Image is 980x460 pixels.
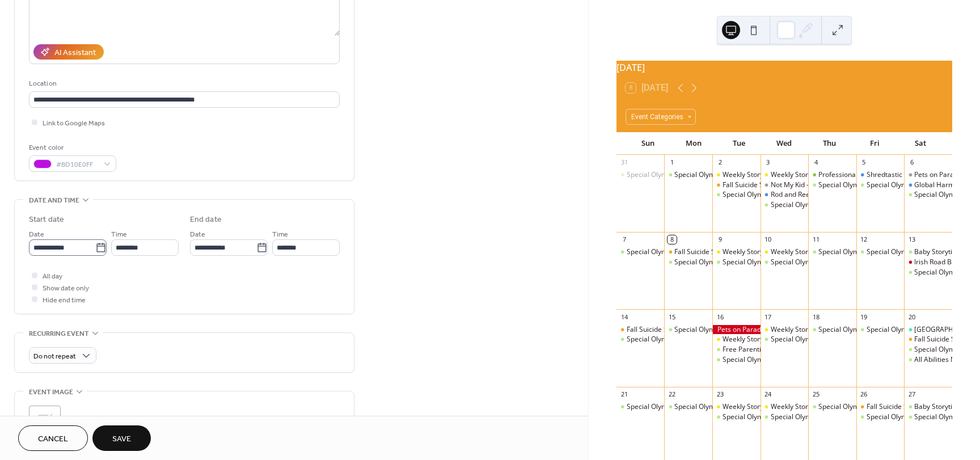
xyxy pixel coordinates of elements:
[856,170,905,180] div: Shredtastic
[808,402,856,412] div: Special Olympics Basketball
[818,402,906,412] div: Special Olympics Basketball
[771,200,859,210] div: Special Olympics Basketball
[616,247,665,257] div: Special Olympics Basketball
[616,170,665,180] div: Special Olympics Basketball
[712,190,761,200] div: Special Olympics Basketball
[771,170,901,180] div: Weekly Storytimes! [GEOGRAPHIC_DATA]
[29,386,73,398] span: Event image
[761,325,809,335] div: Weekly Storytimes! Sioux City Public Library
[812,235,820,244] div: 11
[723,258,810,267] div: Special Olympics Basketball
[723,190,810,200] div: Special Olympics Basketball
[761,190,809,200] div: Rod and Reels Rally
[712,170,761,180] div: Weekly Storytimes! Sioux City Library
[860,158,868,167] div: 5
[616,61,952,74] div: [DATE]
[852,132,898,155] div: Fri
[29,214,64,226] div: Start date
[771,190,831,200] div: Rod and Reels Rally
[33,350,76,363] span: Do not repeat
[761,258,809,267] div: Special Olympics Basketball
[190,214,222,226] div: End date
[190,229,205,240] span: Date
[723,345,905,355] div: Free Parenting Classes! Parenting the Love and Logic Way
[620,390,628,399] div: 21
[712,345,761,355] div: Free Parenting Classes! Parenting the Love and Logic Way
[674,170,762,180] div: Special Olympics Basketball
[771,412,859,422] div: Special Olympics Basketball
[712,335,761,344] div: Weekly Storytimes! Sioux City Library
[56,159,98,171] span: #BD10E0FF
[616,402,665,412] div: Special Olympics Basketball
[807,132,852,155] div: Thu
[904,355,952,365] div: All Abilities Night at the Ballpark
[723,402,853,412] div: Weekly Storytimes! [GEOGRAPHIC_DATA]
[808,180,856,190] div: Special Olympics Basketball
[808,170,856,180] div: Professional Training: Mental Health, Substance Use Prevention & Restorative Practices
[860,235,868,244] div: 12
[620,158,628,167] div: 31
[907,158,916,167] div: 6
[808,325,856,335] div: Special Olympics Basketball
[627,335,715,344] div: Special Olympics Basketball
[671,132,716,155] div: Mon
[856,247,905,257] div: Special Olympics Basketball
[716,313,724,321] div: 16
[761,170,809,180] div: Weekly Storytimes! Sioux City Public Library
[29,195,79,206] span: Date and time
[668,158,676,167] div: 1
[29,328,89,340] span: Recurring event
[626,132,671,155] div: Sun
[914,180,979,190] div: Global Harmony Fair
[764,313,772,321] div: 17
[898,132,943,155] div: Sat
[712,412,761,422] div: Special Olympics Basketball
[92,425,151,451] button: Save
[907,235,916,244] div: 13
[904,180,952,190] div: Global Harmony Fair
[761,180,809,190] div: Not My Kid – A Community Event for Parents & Guardians
[771,258,859,267] div: Special Olympics Basketball
[712,402,761,412] div: Weekly Storytimes! Sioux City Library
[627,247,715,257] div: Special Olympics Basketball
[664,258,712,267] div: Special Olympics Basketball
[812,158,820,167] div: 4
[272,229,288,240] span: Time
[764,235,772,244] div: 10
[856,180,905,190] div: Special Olympics Basketball
[723,170,853,180] div: Weekly Storytimes! [GEOGRAPHIC_DATA]
[904,345,952,355] div: Special Olympics Basketball
[818,325,906,335] div: Special Olympics Basketball
[716,158,724,167] div: 2
[54,47,96,59] div: AI Assistant
[904,170,952,180] div: Pets on Parade
[904,412,952,422] div: Special Olympics Basketball
[914,402,962,412] div: Baby Storytime
[904,258,952,267] div: Irish Road Bowling - Opportunities Unlimited
[867,412,954,422] div: Special Olympics Basketball
[812,313,820,321] div: 18
[907,390,916,399] div: 27
[43,271,62,282] span: All day
[627,170,715,180] div: Special Olympics Basketball
[723,355,810,365] div: Special Olympics Basketball
[112,433,131,445] span: Save
[860,313,868,321] div: 19
[771,335,859,344] div: Special Olympics Basketball
[18,425,88,451] button: Cancel
[860,390,868,399] div: 26
[818,247,906,257] div: Special Olympics Basketball
[616,325,665,335] div: Fall Suicide Support Group - Catholic Charties
[904,268,952,277] div: Special Olympics Basketball
[29,406,61,437] div: ;
[764,158,772,167] div: 3
[38,433,68,445] span: Cancel
[716,132,762,155] div: Tue
[43,294,86,306] span: Hide end time
[761,402,809,412] div: Weekly Storytimes! Sioux City Public Library
[904,325,952,335] div: Sioux City/Tri-State Area - Out of Darkness Community Walk - AFSP
[29,229,44,240] span: Date
[620,313,628,321] div: 14
[761,247,809,257] div: Weekly Storytimes! Sioux City Public Library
